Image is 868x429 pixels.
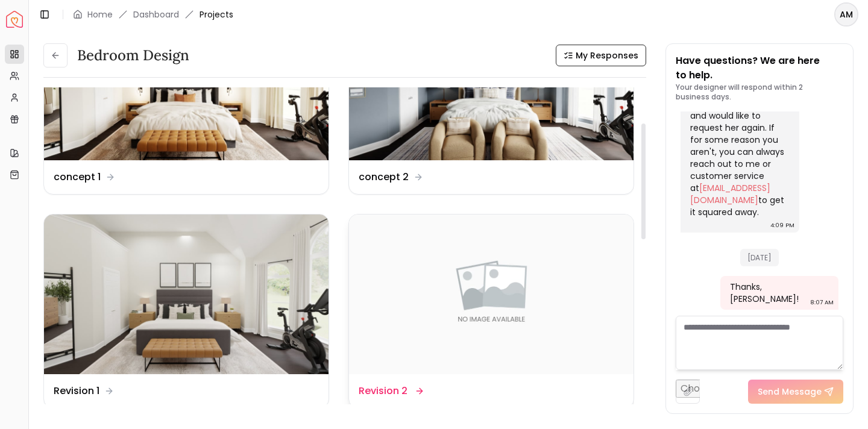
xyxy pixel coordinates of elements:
p: Have questions? We are here to help. [676,54,843,83]
a: Revision 2Revision 2 [348,214,634,409]
dd: concept 1 [54,170,101,184]
nav: breadcrumb [73,8,233,20]
span: AM [835,4,857,25]
span: Projects [200,8,233,20]
dd: Revision 1 [54,384,99,398]
a: Revision 1Revision 1 [43,214,329,409]
button: AM [834,2,858,27]
p: Your designer will respond within 2 business days. [676,83,843,102]
div: 4:09 PM [770,219,794,231]
h3: Bedroom design [77,46,189,65]
img: Revision 2 [349,214,634,375]
button: My Responses [556,45,646,66]
span: [DATE] [740,249,779,266]
a: Spacejoy [6,11,23,28]
a: [EMAIL_ADDRESS][DOMAIN_NAME] [690,182,770,206]
img: Spacejoy Logo [6,11,23,28]
a: Dashboard [133,8,179,20]
div: Thanks, [PERSON_NAME]! [730,281,805,305]
img: Revision 1 [44,214,329,375]
div: 8:07 AM [810,296,834,308]
dd: concept 2 [359,170,409,184]
span: My Responses [576,49,638,61]
a: Home [87,8,113,20]
dd: Revision 2 [359,384,407,398]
